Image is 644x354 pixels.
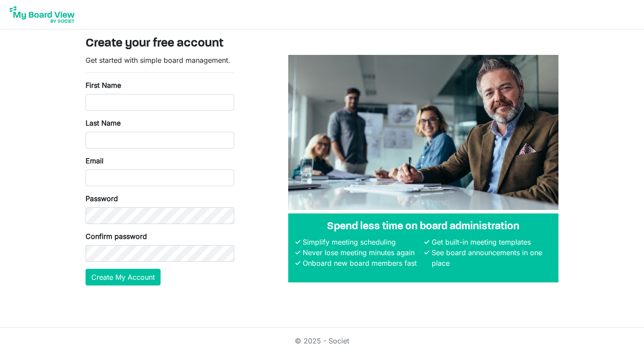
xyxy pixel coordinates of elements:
[295,220,551,233] h4: Spend less time on board administration
[301,247,422,258] li: Never lose meeting minutes again
[86,155,104,166] label: Email
[86,80,121,90] label: First Name
[295,336,349,345] a: © 2025 - Societ
[86,193,118,204] label: Password
[429,237,551,247] li: Get built-in meeting templates
[86,56,230,65] span: Get started with simple board management.
[86,231,147,242] label: Confirm password
[86,36,558,51] h3: Create your free account
[301,237,422,247] li: Simplify meeting scheduling
[301,258,422,268] li: Onboard new board members fast
[7,4,77,25] img: My Board View Logo
[86,269,161,285] button: Create My Account
[429,247,551,268] li: See board announcements in one place
[86,118,121,128] label: Last Name
[288,55,558,210] img: A photograph of board members sitting at a table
